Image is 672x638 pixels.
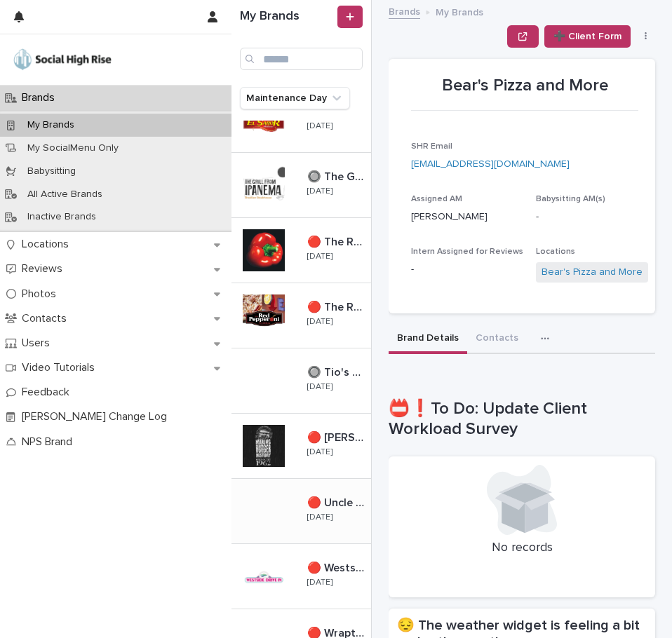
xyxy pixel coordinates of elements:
[307,233,368,249] p: 🔴 The Red Pepper Deli Cafe & Catering
[411,195,462,203] span: Assigned AM
[536,247,575,256] span: Locations
[307,121,332,131] p: [DATE]
[240,48,363,70] input: Search
[240,87,350,109] button: Maintenance Day
[411,247,523,256] span: Intern Assigned for Reviews
[307,298,368,314] p: 🔴 The Red Pepperoni
[389,3,420,19] a: Brands
[411,159,570,169] a: [EMAIL_ADDRESS][DOMAIN_NAME]
[397,541,647,556] p: No records
[16,165,87,177] p: Babysitting
[16,189,114,201] p: All Active Brands
[307,513,332,522] p: [DATE]
[231,479,371,544] a: 🔴 Uncle [PERSON_NAME]'s BBQ & Ribhouse🔴 Uncle [PERSON_NAME]'s BBQ & Ribhouse [DATE]
[231,544,371,609] a: 🔴 Westside Drive In🔴 Westside Drive In [DATE]
[411,210,525,224] p: [PERSON_NAME]
[16,287,67,301] p: Photos
[307,186,332,196] p: [DATE]
[467,325,527,354] button: Contacts
[307,494,368,510] p: 🔴 Uncle Dan's BBQ & Ribhouse
[16,262,74,276] p: Reviews
[542,265,643,280] a: Bear's Pizza and More
[544,25,631,48] button: ➕ Client Form
[16,410,178,423] p: [PERSON_NAME] Change Log
[411,262,525,277] p: -
[307,317,332,327] p: [DATE]
[307,168,368,184] p: 🔘 The Grill From Ipanema
[436,4,483,19] p: My Brands
[11,46,114,74] img: o5DnuTxEQV6sW9jFYBBf
[16,435,83,449] p: NPS Brand
[389,325,467,354] button: Brand Details
[389,399,655,440] h1: 📛❗To Do: Update Client Workload Survey
[307,447,332,457] p: [DATE]
[231,414,371,479] a: 🔴 [PERSON_NAME]'s🔴 [PERSON_NAME]'s [DATE]
[16,361,106,374] p: Video Tutorials
[307,252,332,262] p: [DATE]
[307,559,368,575] p: 🔴 Westside Drive In
[307,363,368,379] p: 🔘 Tio's Pizza
[231,348,371,414] a: 🔘 Tio's Pizza🔘 Tio's Pizza [DATE]
[411,76,638,96] p: Bear's Pizza and More
[411,142,452,151] span: SHR Email
[16,142,130,154] p: My SocialMenu Only
[16,312,78,325] p: Contacts
[16,119,86,131] p: My Brands
[16,238,80,251] p: Locations
[307,578,332,588] p: [DATE]
[536,210,650,224] p: -
[240,9,335,25] h1: My Brands
[231,88,371,153] a: 🟡 Taqueria [GEOGRAPHIC_DATA]🟡 Taqueria [GEOGRAPHIC_DATA] [DATE]
[536,195,605,203] span: Babysitting AM(s)
[231,218,371,283] a: 🔴 The Red Pepper Deli Cafe & Catering🔴 The Red Pepper Deli Cafe & Catering [DATE]
[16,211,107,223] p: Inactive Brands
[231,283,371,348] a: 🔴 The Red Pepperoni🔴 The Red Pepperoni [DATE]
[307,382,332,392] p: [DATE]
[231,153,371,218] a: 🔘 The Grill From [GEOGRAPHIC_DATA]🔘 The Grill From [GEOGRAPHIC_DATA] [DATE]
[553,29,621,43] span: ➕ Client Form
[16,337,61,350] p: Users
[16,386,81,399] p: Feedback
[307,428,368,444] p: 🔴 Tony's
[16,91,66,104] p: Brands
